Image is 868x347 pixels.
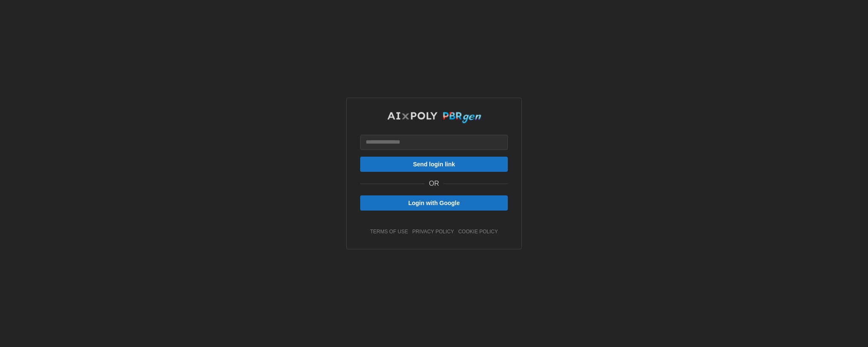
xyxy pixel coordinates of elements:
[429,179,439,189] p: OR
[370,228,408,235] a: terms of use
[360,157,508,172] button: Send login link
[408,196,460,210] span: Login with Google
[412,228,454,235] a: privacy policy
[413,157,455,171] span: Send login link
[387,112,482,124] img: AIxPoly PBRgen
[458,228,498,235] a: cookie policy
[360,195,508,211] button: Login with Google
